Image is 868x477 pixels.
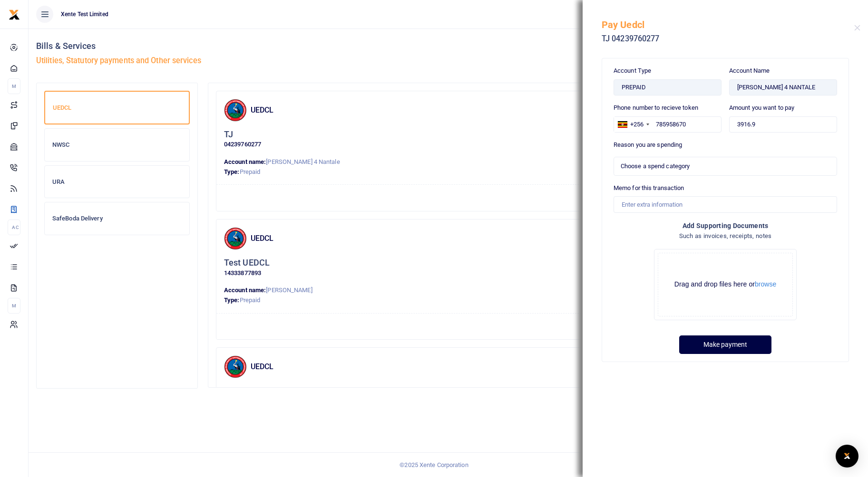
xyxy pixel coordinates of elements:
[224,286,266,294] strong: Account name:
[251,233,828,244] h4: UEDCL
[614,117,652,132] div: Uganda: +256
[224,140,844,150] p: 04239760277
[240,296,261,304] span: Prepaid
[251,105,828,115] h4: UEDCL
[614,183,684,193] label: Memo for this transaction
[658,280,792,289] div: Drag and drop files here or
[52,215,182,222] h6: SafeBoda Delivery
[224,129,844,150] div: Click to update
[614,231,837,241] h4: Such as invoices, receipts, notes
[9,9,20,20] img: logo-small
[251,362,828,372] h4: UEDCL
[44,202,190,239] a: SafeBoda Delivery
[224,158,266,165] strong: Account name:
[36,56,860,66] h5: Utilities, Statutory payments and Other services
[240,168,261,175] span: Prepaid
[224,386,239,397] h5: test
[729,66,770,76] label: Account Name
[9,10,20,18] a: logo-small logo-large logo-large
[52,178,182,186] h6: URA
[224,258,844,278] div: Click to update
[36,41,860,51] h4: Bills & Services
[614,220,837,231] h4: Add supporting Documents
[614,196,837,212] input: Enter extra information
[8,78,20,94] li: M
[44,165,190,202] a: URA
[44,91,190,129] a: UEDCL
[266,286,312,294] span: [PERSON_NAME]
[44,128,190,165] a: NWSC
[729,103,794,113] label: Amount you want to pay
[224,258,270,268] h5: Test UEDCL
[52,141,182,149] h6: NWSC
[8,298,20,314] li: M
[53,104,181,112] h6: UEDCL
[854,25,860,31] button: Close
[614,66,651,76] label: Account Type
[224,168,240,175] strong: Type:
[614,140,682,150] label: Reason you are spending
[57,10,112,19] span: Xente Test Limited
[654,249,797,320] div: File Uploader
[602,34,854,44] h5: TJ 04239760277
[614,103,698,113] label: Phone number to recieve token
[8,219,20,235] li: Ac
[755,281,776,287] button: browse
[679,335,771,354] button: Make payment
[621,162,823,171] span: Choose a spend category
[602,19,854,30] h5: Pay Uedcl
[224,386,844,406] div: Click to update
[266,158,340,165] span: [PERSON_NAME] 4 Nantale
[224,268,844,278] p: 14333877893
[224,296,240,304] strong: Type:
[729,116,837,133] input: Enter a amount
[224,129,233,140] h5: TJ
[836,445,858,467] div: Open Intercom Messenger
[630,120,644,129] div: +256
